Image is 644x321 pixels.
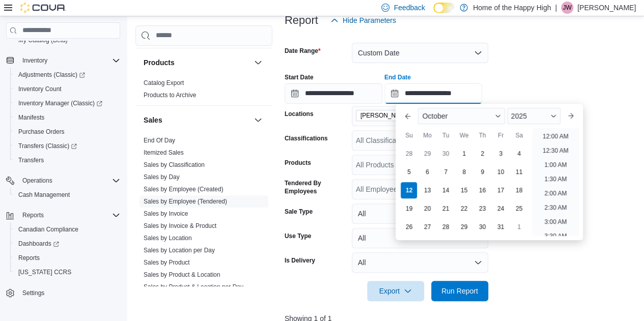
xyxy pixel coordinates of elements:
span: My Catalog (Beta) [14,34,120,46]
span: Transfers [18,156,44,164]
span: Reports [14,252,120,264]
span: Adjustments (Classic) [18,71,85,79]
button: Reports [10,251,124,265]
a: Sales by Day [144,173,180,181]
span: Operations [18,174,120,187]
button: [US_STATE] CCRS [10,265,124,279]
span: Feedback [394,3,425,13]
span: Inventory [22,56,47,65]
button: Reports [2,208,124,222]
div: day-13 [419,182,435,198]
span: Manifests [14,111,120,124]
span: Transfers (Classic) [14,140,120,152]
li: 3:30 AM [540,230,571,242]
span: Sales by Employee (Tendered) [144,197,227,206]
label: Tendered By Employees [285,179,348,195]
button: Inventory [18,54,51,67]
a: Products to Archive [144,92,196,99]
button: Hide Parameters [326,10,400,31]
span: [PERSON_NAME] - Second Ave - Prairie Records [360,110,440,121]
span: Sales by Location [144,234,192,242]
li: 1:30 AM [540,173,571,185]
div: day-30 [474,219,490,235]
a: My Catalog (Beta) [14,34,72,46]
button: All [352,228,488,248]
button: Next month [563,108,579,124]
label: Date Range [285,47,321,55]
a: Sales by Employee (Tendered) [144,198,227,205]
label: Products [285,159,311,167]
label: Use Type [285,232,311,240]
div: day-5 [401,164,417,180]
span: Sales by Product & Location [144,271,220,279]
div: Jacob Williams [561,2,573,14]
input: Press the down key to enter a popover containing a calendar. Press the escape key to close the po... [384,83,482,104]
div: Su [401,127,417,143]
button: Purchase Orders [10,125,124,139]
span: Sales by Classification [144,161,205,169]
div: day-25 [511,200,527,217]
div: day-12 [401,182,417,198]
button: Previous Month [400,108,416,124]
button: Inventory [2,53,124,68]
a: Dashboards [10,237,124,251]
div: We [456,127,472,143]
span: [US_STATE] CCRS [18,268,71,276]
li: 12:00 AM [539,130,573,142]
span: Adjustments (Classic) [14,69,120,81]
span: Settings [22,289,44,297]
span: Cash Management [18,191,70,199]
a: Cash Management [14,189,74,201]
span: Sales by Location per Day [144,246,215,254]
p: Home of the Happy High [473,2,551,14]
span: Export [373,281,418,301]
div: day-18 [511,182,527,198]
span: Operations [22,177,52,185]
div: Products [135,77,272,105]
a: Sales by Invoice [144,210,188,217]
div: day-3 [492,145,509,162]
button: Transfers [10,153,124,167]
span: Itemized Sales [144,149,184,157]
div: day-17 [492,182,509,198]
div: day-20 [419,200,435,217]
button: All [352,252,488,273]
label: Is Delivery [285,256,315,265]
a: Sales by Product & Location [144,271,220,278]
a: Sales by Product & Location per Day [144,283,243,290]
span: Run Report [441,286,478,296]
label: Start Date [285,73,314,81]
span: 2025 [511,112,527,120]
span: My Catalog (Beta) [18,36,68,44]
div: Sa [511,127,527,143]
h3: Products [144,57,175,68]
span: October [422,112,447,120]
a: Itemized Sales [144,149,184,156]
div: Sales [135,134,272,309]
div: day-6 [419,164,435,180]
span: End Of Day [144,136,175,144]
span: Canadian Compliance [18,225,78,234]
a: Sales by Location [144,235,192,242]
a: Sales by Invoice & Product [144,222,216,229]
label: Locations [285,110,314,118]
button: Sales [144,115,250,125]
div: day-31 [492,219,509,235]
div: Th [474,127,490,143]
button: Export [367,281,424,301]
span: Sales by Employee (Created) [144,185,223,193]
a: Reports [14,252,44,264]
button: Manifests [10,110,124,125]
div: day-29 [419,145,435,162]
a: Transfers (Classic) [10,139,124,153]
a: Sales by Product [144,259,190,266]
p: | [555,2,557,14]
div: day-1 [511,219,527,235]
div: day-21 [437,200,454,217]
span: Products to Archive [144,91,196,99]
div: day-10 [492,164,509,180]
div: day-29 [456,219,472,235]
button: Sales [252,114,264,126]
span: Sales by Invoice & Product [144,222,216,230]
